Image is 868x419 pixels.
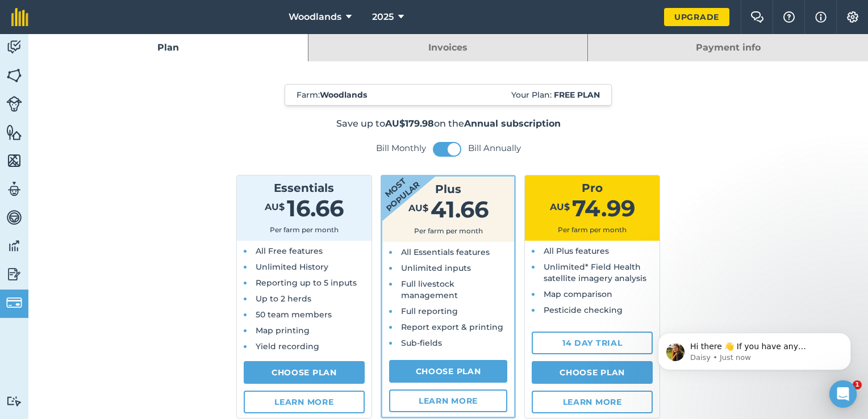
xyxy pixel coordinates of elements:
span: Farm : [297,89,367,100]
span: All Free features [256,246,323,256]
span: Full livestock management [401,279,458,300]
strong: Woodlands [320,90,367,100]
strong: Free plan [554,90,600,100]
p: Save up to on the [159,117,738,131]
span: Reporting up to 5 inputs [256,278,357,288]
img: svg+xml;base64,PD94bWwgdmVyc2lvbj0iMS4wIiBlbmNvZGluZz0idXRmLTgiPz4KPCEtLSBHZW5lcmF0b3I6IEFkb2JlIE... [6,396,22,407]
span: All Plus features [544,246,609,256]
a: Upgrade [664,8,729,26]
label: Bill Annually [468,143,521,154]
a: Learn more [389,389,508,412]
img: fieldmargin Logo [11,8,28,26]
span: Unlimited inputs [401,263,471,273]
span: Per farm per month [558,225,627,234]
a: Invoices [308,34,588,61]
label: Bill Monthly [376,143,426,154]
span: Unlimited History [256,262,328,272]
strong: Most popular [348,144,441,230]
span: 74.99 [572,194,635,222]
img: svg+xml;base64,PD94bWwgdmVyc2lvbj0iMS4wIiBlbmNvZGluZz0idXRmLTgiPz4KPCEtLSBHZW5lcmF0b3I6IEFkb2JlIE... [6,266,22,283]
span: AU$ [408,203,428,213]
strong: AU$179.98 [385,118,434,129]
span: Per farm per month [270,225,339,234]
span: Report export & printing [401,322,503,332]
span: 41.66 [431,195,489,223]
img: svg+xml;base64,PHN2ZyB4bWxucz0iaHR0cDovL3d3dy53My5vcmcvMjAwMC9zdmciIHdpZHRoPSI1NiIgaGVpZ2h0PSI2MC... [6,152,22,169]
span: Plus [435,182,461,196]
a: Choose Plan [244,361,365,384]
span: AU$ [550,202,570,212]
a: Choose Plan [532,361,653,384]
span: Pesticide checking [544,305,623,315]
img: svg+xml;base64,PD94bWwgdmVyc2lvbj0iMS4wIiBlbmNvZGluZz0idXRmLTgiPz4KPCEtLSBHZW5lcmF0b3I6IEFkb2JlIE... [6,295,22,311]
img: svg+xml;base64,PD94bWwgdmVyc2lvbj0iMS4wIiBlbmNvZGluZz0idXRmLTgiPz4KPCEtLSBHZW5lcmF0b3I6IEFkb2JlIE... [6,96,22,112]
span: Map printing [256,325,310,336]
span: Your Plan: [511,89,600,100]
img: A cog icon [846,11,859,23]
span: Pro [582,181,603,195]
img: Two speech bubbles overlapping with the left bubble in the forefront [750,11,764,23]
img: svg+xml;base64,PHN2ZyB4bWxucz0iaHR0cDovL3d3dy53My5vcmcvMjAwMC9zdmciIHdpZHRoPSIxNyIgaGVpZ2h0PSIxNy... [815,10,827,24]
strong: Annual subscription [464,118,561,129]
span: Essentials [274,181,334,195]
img: svg+xml;base64,PD94bWwgdmVyc2lvbj0iMS4wIiBlbmNvZGluZz0idXRmLTgiPz4KPCEtLSBHZW5lcmF0b3I6IEFkb2JlIE... [6,181,22,198]
span: Per farm per month [414,227,483,235]
div: Open Intercom Messenger [829,380,857,408]
span: 1 [853,380,862,389]
span: Full reporting [401,306,458,316]
img: svg+xml;base64,PD94bWwgdmVyc2lvbj0iMS4wIiBlbmNvZGluZz0idXRmLTgiPz4KPCEtLSBHZW5lcmF0b3I6IEFkb2JlIE... [6,237,22,254]
img: svg+xml;base64,PD94bWwgdmVyc2lvbj0iMS4wIiBlbmNvZGluZz0idXRmLTgiPz4KPCEtLSBHZW5lcmF0b3I6IEFkb2JlIE... [6,39,22,56]
iframe: Intercom notifications message [641,309,868,388]
img: svg+xml;base64,PHN2ZyB4bWxucz0iaHR0cDovL3d3dy53My5vcmcvMjAwMC9zdmciIHdpZHRoPSI1NiIgaGVpZ2h0PSI2MC... [6,67,22,84]
a: Learn more [532,391,653,413]
span: AU$ [265,202,285,212]
a: Plan [28,34,308,61]
span: Unlimited* Field Health satellite imagery analysis [544,262,646,283]
a: Choose Plan [389,360,508,383]
img: svg+xml;base64,PD94bWwgdmVyc2lvbj0iMS4wIiBlbmNvZGluZz0idXRmLTgiPz4KPCEtLSBHZW5lcmF0b3I6IEFkb2JlIE... [6,209,22,226]
span: 2025 [372,10,394,24]
span: Yield recording [256,341,319,351]
img: svg+xml;base64,PHN2ZyB4bWxucz0iaHR0cDovL3d3dy53My5vcmcvMjAwMC9zdmciIHdpZHRoPSI1NiIgaGVpZ2h0PSI2MC... [6,124,22,141]
span: 50 team members [256,309,332,320]
span: Map comparison [544,289,612,299]
span: All Essentials features [401,247,490,257]
a: Learn more [244,391,365,413]
a: 14 day trial [532,332,653,354]
span: 16.66 [287,194,344,222]
span: Woodlands [289,10,341,24]
a: Payment info [588,34,868,61]
img: A question mark icon [782,11,796,23]
span: Sub-fields [401,338,442,348]
span: Up to 2 herds [256,294,311,304]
